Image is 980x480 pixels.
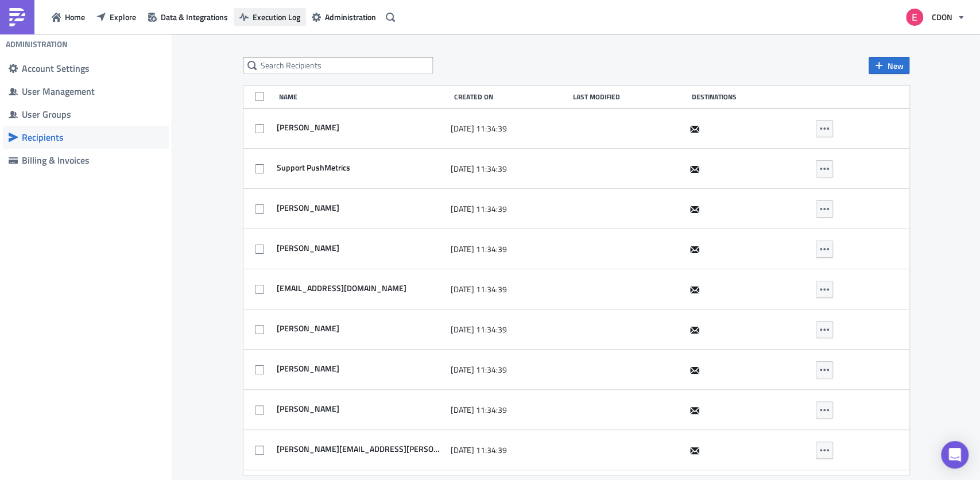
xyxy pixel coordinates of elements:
span: Mira Eriksson [274,243,339,253]
div: Account Settings [22,63,163,74]
div: Created On [454,92,567,101]
div: Destinations [692,92,811,101]
div: [DATE] 11:34:39 [450,117,564,140]
button: New [869,57,909,74]
span: Administration [325,11,376,23]
div: [DATE] 11:34:39 [450,157,564,180]
div: User Groups [22,109,163,120]
span: Execution Log [253,11,300,23]
h4: Administration [6,39,68,49]
div: Open Intercom Messenger [941,441,969,469]
div: Recipients [22,131,163,143]
button: CDON [899,5,971,30]
span: mark.nidefelt@cdon.com [274,283,406,293]
div: Billing & Invoices [22,154,163,166]
button: Execution Log [234,8,306,26]
button: Explore [91,8,142,26]
img: Avatar [905,7,924,27]
span: Patrick Doran [274,122,339,133]
button: Data & Integrations [142,8,234,26]
span: CDON [932,11,952,23]
div: [DATE] 11:34:39 [450,278,564,301]
div: Name [279,92,448,101]
span: Support PushMetrics [274,162,350,173]
div: [DATE] 11:34:39 [450,238,564,261]
input: Search Recipients [243,57,433,74]
div: [DATE] 11:34:39 [450,198,564,220]
div: Last Modified [573,92,686,101]
img: PushMetrics [8,8,26,26]
div: [DATE] 11:34:39 [450,318,564,341]
span: Richard Ristic [274,203,339,213]
span: Viktor Tyskling [274,404,339,414]
span: Emma Korpe [274,323,339,334]
div: User Management [22,86,163,97]
div: [DATE] 11:34:39 [450,398,564,421]
div: [DATE] 11:34:39 [450,358,564,381]
span: New [888,60,904,72]
span: Data & Integrations [161,11,228,23]
span: Malte Davidsson [274,363,339,374]
button: Home [46,8,91,26]
span: Explore [110,11,136,23]
div: [DATE] 11:34:39 [450,439,564,462]
button: Administration [306,8,382,26]
span: Home [65,11,85,23]
span: philip.broberg@cdon.com [274,444,445,454]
